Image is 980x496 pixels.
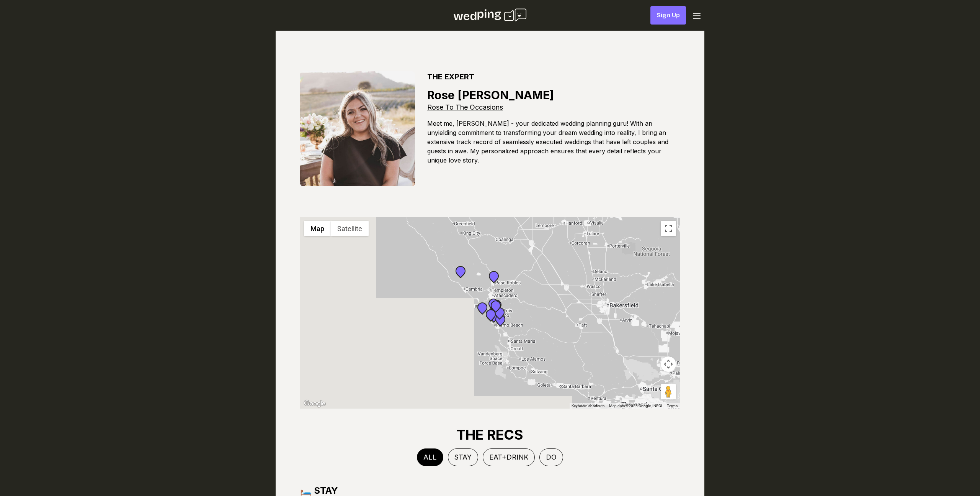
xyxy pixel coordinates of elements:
[427,88,680,102] div: Rose [PERSON_NAME]
[427,119,680,165] p: Meet me, [PERSON_NAME] - your dedicated wedding planning guru! With an unyielding commitment to t...
[300,415,680,442] h2: THE RECS
[661,384,676,399] button: Drag Pegman onto the map to open Street View
[572,403,604,409] button: Keyboard shortcuts
[539,448,563,466] button: DO
[302,399,327,409] a: Open this area in Google Maps (opens a new window)
[609,404,662,408] span: Map data ©2025 Google, INEGI
[427,103,503,111] a: Rose To The Occasions
[304,221,331,236] button: Show street map
[667,404,678,408] a: Terms (opens in new tab)
[300,71,415,186] img: Rose
[661,356,676,372] button: Map camera controls
[657,11,680,20] span: Sign Up
[661,221,676,236] button: Toggle fullscreen view
[427,71,680,82] div: THE EXPERT
[331,221,369,236] button: Show satellite imagery
[483,448,535,466] button: EAT+DRINK
[417,448,443,466] button: ALL
[302,399,327,409] img: Google
[650,6,686,25] button: Sign Up
[448,448,478,466] button: STAY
